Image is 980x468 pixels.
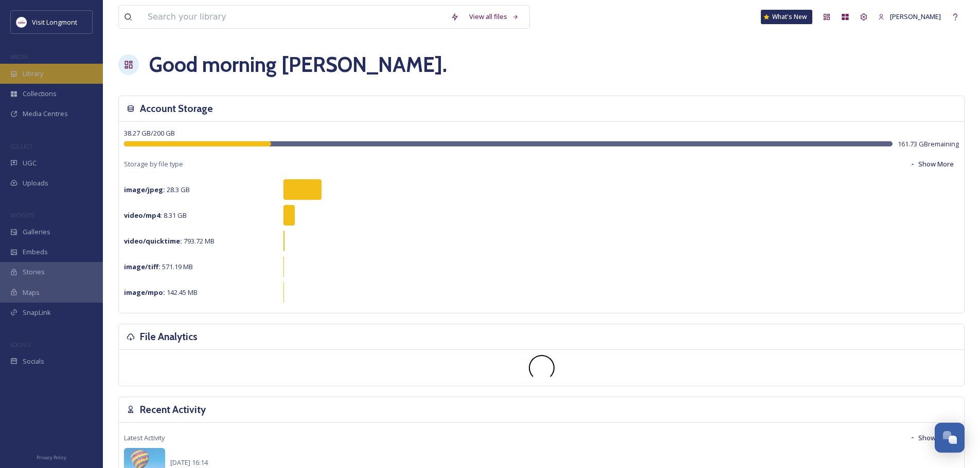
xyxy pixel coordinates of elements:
[904,428,959,448] button: Show More
[124,128,175,138] span: 38.27 GB / 200 GB
[23,69,43,79] span: Library
[935,423,965,453] button: Open Chat
[10,53,28,61] span: MEDIA
[873,7,946,27] a: [PERSON_NAME]
[124,433,165,443] span: Latest Activity
[124,236,182,246] strong: video/quicktime :
[170,458,208,467] span: [DATE] 16:14
[124,211,187,220] span: 8.31 GB
[23,267,45,277] span: Stories
[124,288,198,297] span: 142.45 MB
[124,262,161,271] strong: image/tiff :
[23,89,57,99] span: Collections
[10,142,32,150] span: COLLECT
[23,288,40,297] span: Maps
[898,139,959,149] span: 161.73 GB remaining
[23,308,51,317] span: SnapLink
[124,211,162,220] strong: video/mp4 :
[140,329,198,344] h3: File Analytics
[149,49,447,80] h1: Good morning [PERSON_NAME] .
[23,158,37,168] span: UGC
[124,185,190,194] span: 28.3 GB
[16,17,27,27] img: longmont.jpg
[10,211,34,219] span: WIDGETS
[464,7,524,27] a: View all files
[890,12,941,21] span: [PERSON_NAME]
[23,109,68,119] span: Media Centres
[23,178,48,188] span: Uploads
[140,402,206,417] h3: Recent Activity
[23,357,44,366] span: Socials
[124,236,215,246] span: 793.72 MB
[37,454,66,461] span: Privacy Policy
[140,101,213,116] h3: Account Storage
[37,451,66,463] a: Privacy Policy
[904,154,959,174] button: Show More
[124,262,193,271] span: 571.19 MB
[124,288,165,297] strong: image/mpo :
[124,185,165,194] strong: image/jpeg :
[32,17,77,27] span: Visit Longmont
[124,159,183,169] span: Storage by file type
[23,227,50,237] span: Galleries
[23,247,48,257] span: Embeds
[761,10,812,24] a: What's New
[142,6,446,28] input: Search your library
[10,341,31,348] span: SOCIALS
